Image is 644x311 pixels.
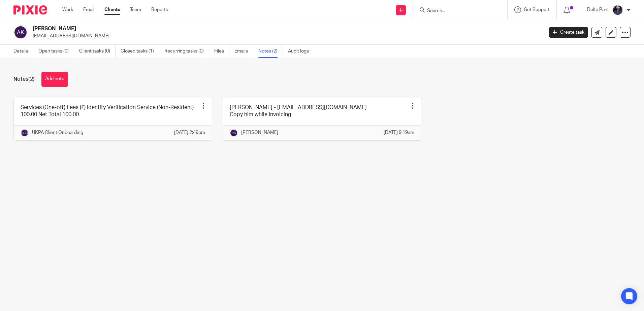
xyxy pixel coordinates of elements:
[384,129,414,136] p: [DATE] 9:19am
[549,27,588,38] a: Create task
[174,129,205,136] p: [DATE] 2:49pm
[33,25,438,32] h2: [PERSON_NAME]
[151,6,168,13] a: Reports
[130,6,141,13] a: Team
[104,6,120,13] a: Clients
[426,8,487,14] input: Search
[164,45,209,58] a: Recurring tasks (0)
[33,33,539,39] p: [EMAIL_ADDRESS][DOMAIN_NAME]
[79,45,116,58] a: Client tasks (0)
[13,76,35,83] h1: Notes
[62,6,73,13] a: Work
[121,45,159,58] a: Closed tasks (1)
[21,129,29,137] img: svg%3E
[524,7,550,12] span: Get Support
[612,5,623,15] img: dipesh-min.jpg
[28,76,35,82] span: (2)
[230,129,238,137] img: svg%3E
[32,129,83,136] p: UKPA Client Onboarding
[83,6,94,13] a: Email
[214,45,229,58] a: Files
[288,45,314,58] a: Audit logs
[13,25,28,39] img: svg%3E
[41,72,68,87] button: Add note
[587,6,609,13] p: Delta Pant
[241,129,278,136] p: [PERSON_NAME]
[38,45,74,58] a: Open tasks (0)
[13,45,33,58] a: Details
[13,5,47,14] img: Pixie
[234,45,253,58] a: Emails
[258,45,283,58] a: Notes (2)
